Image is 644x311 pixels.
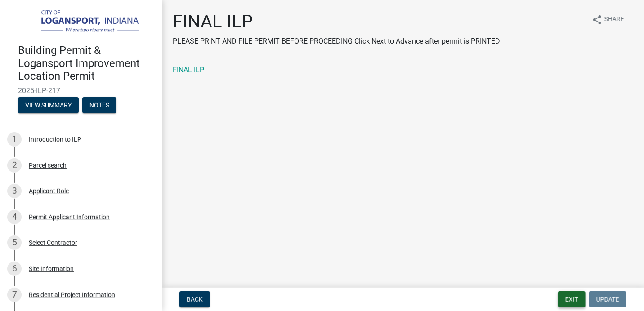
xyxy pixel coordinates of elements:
div: 1 [7,132,22,147]
div: 2 [7,158,22,173]
div: 4 [7,210,22,224]
div: 5 [7,235,22,250]
div: Residential Project Information [29,292,115,298]
p: PLEASE PRINT AND FILE PERMIT BEFORE PROCEEDING Click Next to Advance after permit is PRINTED [173,36,500,47]
span: 2025-ILP-217 [18,86,144,95]
a: FINAL ILP [173,66,204,74]
button: Notes [82,97,116,113]
button: View Summary [18,97,79,113]
div: 6 [7,262,22,276]
div: Permit Applicant Information [29,214,110,220]
img: City of Logansport, Indiana [18,9,148,35]
button: Exit [558,291,586,307]
h4: Building Permit & Logansport Improvement Location Permit [18,44,155,83]
wm-modal-confirm: Notes [82,102,116,109]
div: Site Information [29,266,74,272]
span: Update [596,296,619,303]
span: Back [187,296,203,303]
div: 3 [7,184,22,198]
i: share [592,14,603,25]
wm-modal-confirm: Summary [18,102,79,109]
span: Share [604,14,624,25]
div: 7 [7,288,22,302]
button: Back [179,291,210,307]
div: Select Contractor [29,240,77,246]
button: Update [589,291,626,307]
button: shareShare [585,11,631,28]
div: Introduction to ILP [29,136,81,142]
div: Applicant Role [29,188,69,194]
h1: FINAL ILP [173,11,500,32]
div: Parcel search [29,162,67,169]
